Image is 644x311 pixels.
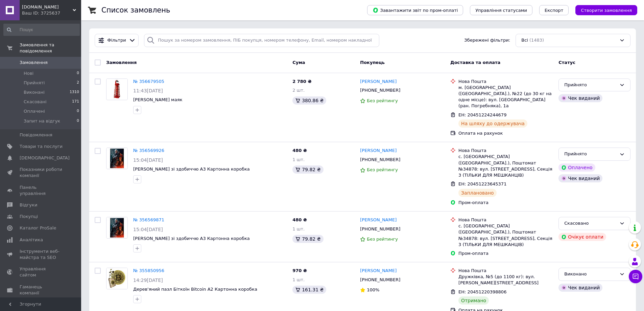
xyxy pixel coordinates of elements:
div: Очікує оплати [558,233,606,241]
h1: Список замовлень [101,6,170,14]
span: Статус [558,60,575,65]
button: Чат з покупцем [629,270,642,283]
div: 79.82 ₴ [292,165,323,174]
span: 1310 [70,89,79,95]
span: 0 [77,70,79,76]
a: № 356679505 [133,79,164,84]
img: Фото товару [106,217,127,238]
div: м. [GEOGRAPHIC_DATA] ([GEOGRAPHIC_DATA].), №22 (до 30 кг на одне місце): вул. [GEOGRAPHIC_DATA] (... [458,85,553,109]
div: Отримано [458,296,489,305]
span: 1 шт. [292,157,305,162]
span: 480 ₴ [292,148,307,153]
div: Ваш ID: 3725637 [22,10,81,16]
span: 100% [367,287,379,292]
span: Завантажити звіт по пром-оплаті [373,7,458,13]
span: Без рейтингу [367,167,398,172]
span: Скасовані [24,99,47,105]
span: Збережені фільтри: [464,37,510,44]
span: 2 780 ₴ [292,79,311,84]
span: Повідомлення [20,132,52,138]
div: Оплата на рахунок [458,130,553,136]
span: Замовлення та повідомлення [20,42,81,54]
span: Нові [24,70,33,76]
div: с. [GEOGRAPHIC_DATA] ([GEOGRAPHIC_DATA].), Поштомат №34878: вул. [STREET_ADDRESS], Секція 3 (ТІЛЬ... [458,223,553,248]
div: Нова Пошта [458,79,553,85]
button: Експорт [539,5,569,15]
div: 161.31 ₴ [292,286,326,294]
span: Замовлення [106,60,137,65]
span: Каталог ProSale [20,225,56,231]
div: Заплановано [458,189,497,197]
a: Фото товару [106,268,128,289]
div: Прийнято [564,82,617,89]
span: [PERSON_NAME] зі здобиччю А3 Картонна коробка [133,166,250,172]
div: Пром-оплата [458,200,553,206]
span: Замовлення [20,60,48,66]
input: Пошук [3,24,80,36]
div: На шляху до одержувача [458,119,527,128]
button: Управління статусами [470,5,532,15]
div: Чек виданий [558,284,602,292]
span: Виконані [24,89,45,95]
span: Відгуки [20,202,37,208]
span: 970 ₴ [292,268,307,273]
div: [PHONE_NUMBER] [359,86,402,95]
a: Дерев'яний пазл Біткоїн Bitcoin А2 Картонна коробка [133,287,257,292]
span: 15:04[DATE] [133,227,163,232]
a: [PERSON_NAME] зі здобиччю А3 Картонна коробка [133,236,250,241]
span: Показники роботи компанії [20,166,63,179]
span: Управління сайтом [20,266,63,278]
div: Нова Пошта [458,268,553,274]
a: № 356569926 [133,148,164,153]
a: [PERSON_NAME] [360,148,397,154]
div: Скасовано [564,220,617,227]
button: Створити замовлення [575,5,637,15]
a: [PERSON_NAME] [360,217,397,223]
span: Експорт [545,8,564,13]
a: Фото товару [106,148,128,169]
div: [PHONE_NUMBER] [359,225,402,234]
a: Фото товару [106,79,128,100]
span: Cума [292,60,305,65]
span: Створити замовлення [581,8,632,13]
div: Пром-оплата [458,250,553,257]
a: [PERSON_NAME] маяк [133,97,183,102]
div: [PHONE_NUMBER] [359,275,402,284]
a: № 355850956 [133,268,164,273]
span: 15:04[DATE] [133,157,163,163]
span: Управління статусами [475,8,527,13]
span: Інструменти веб-майстра та SEO [20,248,63,261]
span: Доставка та оплата [450,60,500,65]
span: 11:43[DATE] [133,88,163,93]
span: 0 [77,108,79,114]
span: Запит на відгук [24,118,60,124]
span: Фільтри [108,37,126,44]
a: Створити замовлення [569,7,637,13]
img: Фото товару [106,148,127,169]
a: [PERSON_NAME] [360,79,397,85]
span: 1 шт. [292,226,305,231]
div: Чек виданий [558,94,602,102]
input: Пошук за номером замовлення, ПІБ покупця, номером телефону, Email, номером накладної [144,34,379,47]
span: ЕН: 20451224244679 [458,112,506,117]
div: Чек виданий [558,174,602,182]
span: Покупці [20,214,38,220]
span: ЕН: 20451223645371 [458,181,506,186]
span: 2 шт. [292,88,305,93]
button: Завантажити звіт по пром-оплаті [367,5,463,15]
span: 14:29[DATE] [133,277,163,283]
span: Без рейтингу [367,237,398,242]
span: Товари та послуги [20,143,63,150]
span: Аналітика [20,237,43,243]
div: с. [GEOGRAPHIC_DATA] ([GEOGRAPHIC_DATA].), Поштомат №34878: вул. [STREET_ADDRESS], Секція 3 (ТІЛЬ... [458,154,553,178]
span: 171 [72,99,79,105]
span: Оплачені [24,108,45,114]
div: Виконано [564,271,617,278]
span: Без рейтингу [367,98,398,103]
span: 2 [77,80,79,86]
div: [PHONE_NUMBER] [359,155,402,164]
span: Rucola.store [22,4,73,10]
div: 380.86 ₴ [292,96,326,105]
